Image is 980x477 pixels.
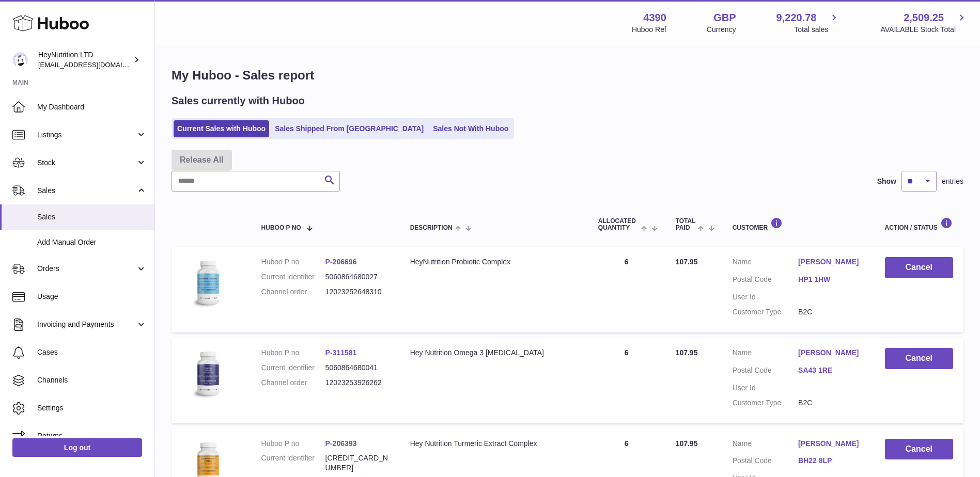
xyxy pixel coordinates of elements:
[261,272,325,282] dt: Current identifier
[37,237,147,247] span: Add Manual Order
[798,257,864,267] a: [PERSON_NAME]
[325,287,390,297] dd: 12023252648310
[798,365,864,375] a: SA43 1RE
[38,60,152,69] span: [EMAIL_ADDRESS][DOMAIN_NAME]
[172,94,305,108] h2: Sales currently with Huboo
[410,257,578,267] div: HeyNutrition Probiotic Complex
[798,275,864,284] a: HP1 1HW
[588,247,665,332] td: 6
[733,439,798,451] dt: Name
[707,25,736,35] div: Currency
[325,363,390,373] dd: 5060864680041
[733,456,798,468] dt: Postal Code
[877,177,896,186] label: Show
[794,25,840,35] span: Total sales
[325,272,390,282] dd: 5060864680027
[733,217,864,231] div: Customer
[37,102,147,112] span: My Dashboard
[12,52,28,68] img: internalAdmin-4390@internal.huboo.com
[261,225,301,231] span: Huboo P no
[429,120,512,137] a: Sales Not With Huboo
[37,431,147,441] span: Returns
[885,439,954,460] button: Cancel
[261,363,325,373] dt: Current identifier
[798,307,864,317] dd: B2C
[410,348,578,358] div: Hey Nutrition Omega 3 [MEDICAL_DATA]
[37,403,147,413] span: Settings
[261,453,325,473] dt: Current identifier
[733,292,798,302] dt: User Id
[410,225,453,231] span: Description
[632,25,666,35] div: Huboo Ref
[325,378,390,388] dd: 12023253926262
[182,257,234,309] img: 43901725567703.jpeg
[676,218,696,231] span: Total paid
[904,11,956,25] span: 2,509.25
[880,11,968,35] a: 2,509.25 AVAILABLE Stock Total
[733,275,798,287] dt: Postal Code
[733,307,798,317] dt: Customer Type
[776,11,829,25] span: 9,220.78
[172,67,963,84] h1: My Huboo - Sales report
[37,130,136,140] span: Listings
[174,120,269,137] a: Current Sales with Huboo
[325,348,357,357] a: P-311581
[38,50,131,70] div: HeyNutrition LTD
[885,257,954,278] button: Cancel
[880,25,968,35] span: AVAILABLE Stock Total
[37,347,147,357] span: Cases
[676,258,698,266] span: 107.95
[37,212,147,222] span: Sales
[676,348,698,357] span: 107.95
[410,439,578,449] div: Hey Nutrition Turmeric Extract Complex
[37,158,136,168] span: Stock
[798,456,864,466] a: BH22 8LP
[885,217,954,231] div: Action / Status
[733,365,798,378] dt: Postal Code
[37,292,147,301] span: Usage
[885,348,954,369] button: Cancel
[643,11,666,25] strong: 4390
[325,453,390,473] dd: [CREDIT_CARD_NUMBER]
[733,383,798,393] dt: User Id
[37,264,136,274] span: Orders
[713,11,736,25] strong: GBP
[733,348,798,360] dt: Name
[798,439,864,449] a: [PERSON_NAME]
[261,287,325,297] dt: Channel order
[798,348,864,358] a: [PERSON_NAME]
[182,348,234,400] img: 43901725567192.jpeg
[37,186,136,196] span: Sales
[598,218,639,231] span: ALLOCATED Quantity
[261,378,325,388] dt: Channel order
[261,257,325,267] dt: Huboo P no
[271,120,427,137] a: Sales Shipped From [GEOGRAPHIC_DATA]
[261,348,325,358] dt: Huboo P no
[676,439,698,448] span: 107.95
[733,398,798,408] dt: Customer Type
[261,439,325,449] dt: Huboo P no
[325,258,357,266] a: P-206696
[588,338,665,423] td: 6
[798,398,864,408] dd: B2C
[942,177,963,186] span: entries
[37,320,136,329] span: Invoicing and Payments
[37,375,147,385] span: Channels
[12,438,142,457] a: Log out
[325,439,357,448] a: P-206393
[776,11,841,35] a: 9,220.78 Total sales
[733,257,798,269] dt: Name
